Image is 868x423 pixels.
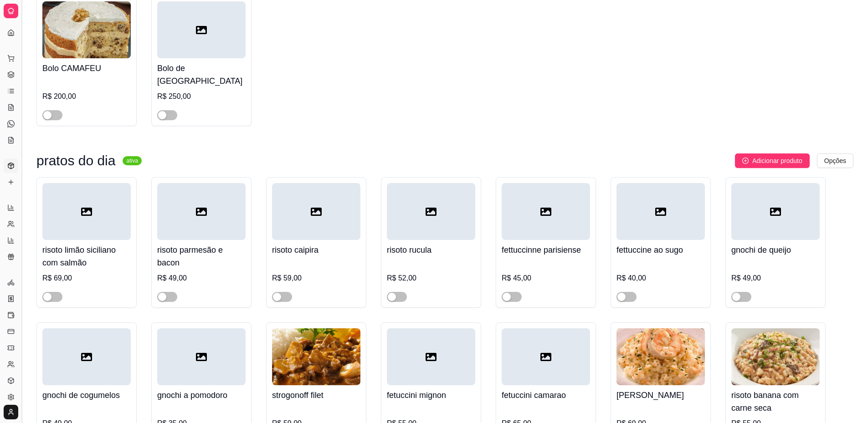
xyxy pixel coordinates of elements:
h4: risoto banana com carne seca [731,389,820,414]
div: R$ 250,00 [157,91,246,102]
img: product-image [731,328,820,385]
img: product-image [42,1,131,58]
span: plus-circle [742,158,749,164]
button: Opções [817,153,853,168]
h4: risoto parmesão e bacon [157,244,246,269]
h4: [PERSON_NAME] [616,389,705,402]
h4: risoto rucula [387,244,475,256]
div: R$ 40,00 [616,273,705,284]
h4: fetuccini camarao [502,389,590,402]
h4: Bolo CAMAFEU [42,62,131,75]
h3: pratos do dia [36,155,115,166]
button: Adicionar produto [735,153,810,168]
h4: fetuccini mignon [387,389,475,402]
div: R$ 59,00 [272,273,360,284]
sup: ativa [123,156,141,165]
div: R$ 49,00 [157,273,246,284]
div: R$ 49,00 [731,273,820,284]
h4: gnochi a pomodoro [157,389,246,402]
div: R$ 52,00 [387,273,475,284]
h4: strogonoff filet [272,389,360,402]
img: product-image [272,328,360,385]
span: Opções [824,156,846,166]
h4: fettuccine ao sugo [616,244,705,256]
h4: risoto caipira [272,244,360,256]
h4: risoto limão siciliano com salmão [42,244,131,269]
h4: gnochi de queijo [731,244,820,256]
span: Adicionar produto [752,156,802,166]
h4: Bolo de [GEOGRAPHIC_DATA] [157,62,246,87]
h4: fettuccinne parisiense [502,244,590,256]
div: R$ 45,00 [502,273,590,284]
span: Relatórios [7,189,32,197]
div: R$ 200,00 [42,91,131,102]
h4: gnochi de cogumelos [42,389,131,402]
img: product-image [616,328,705,385]
div: R$ 69,00 [42,273,131,284]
